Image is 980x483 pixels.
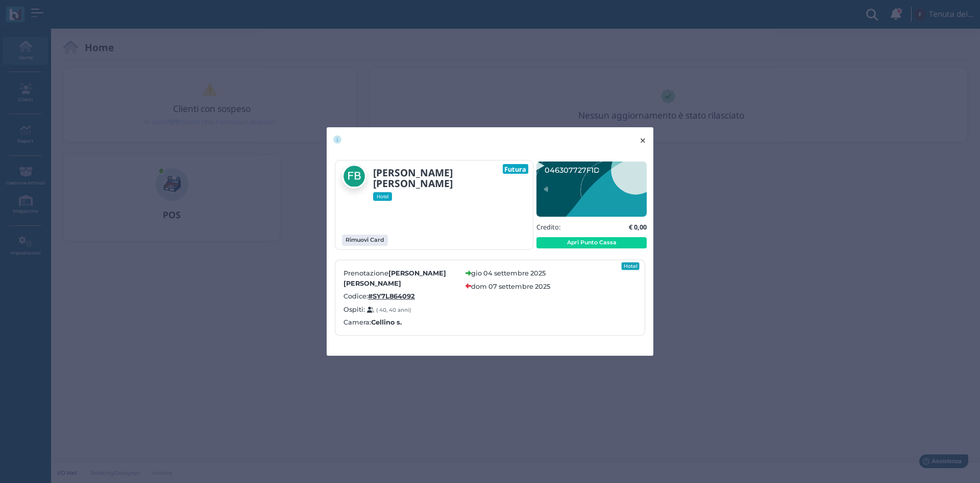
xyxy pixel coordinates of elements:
text: 046307727F1D94 [545,166,609,175]
button: Apri Punto Cassa [536,237,647,248]
span: Assistenza [30,8,67,16]
label: gio 04 settembre 2025 [471,268,546,278]
b: [PERSON_NAME] [PERSON_NAME] [344,269,446,287]
span: Hotel [373,192,393,200]
h5: Credito: [536,223,560,231]
div: Hotel [622,263,640,270]
span: × [639,134,647,147]
b: € 0,00 [629,222,647,232]
b: Futura [504,165,526,174]
label: Prenotazione [344,268,459,288]
img: Falk Bernd Stephan [342,164,366,189]
a: [PERSON_NAME] [PERSON_NAME] Hotel [342,164,526,201]
b: [PERSON_NAME] [PERSON_NAME] [373,166,453,190]
button: Rimuovi Card [342,235,388,246]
